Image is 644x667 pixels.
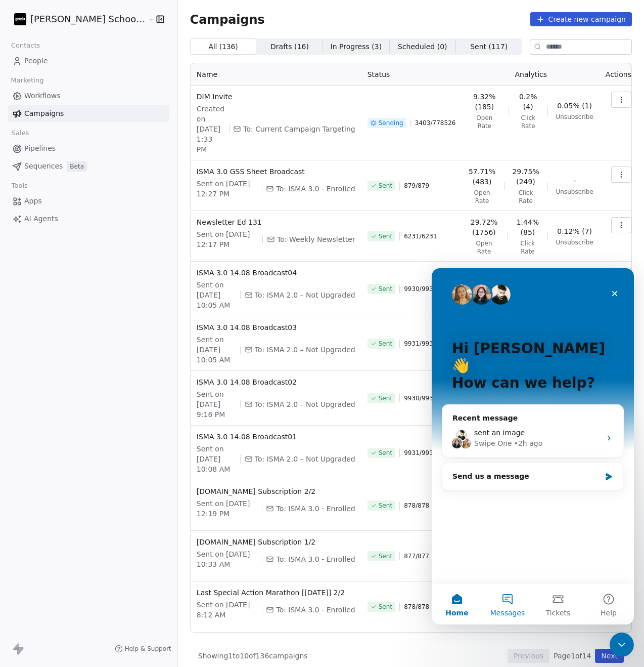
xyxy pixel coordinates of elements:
span: - [573,176,576,186]
span: Beta [67,161,87,172]
span: Sending [379,119,403,127]
span: Open Rate [469,189,496,205]
span: 0.24% (18) [516,268,539,288]
span: Sent [379,340,392,348]
span: Help & Support [125,645,171,653]
span: [PERSON_NAME] School of Finance LLP [30,13,146,26]
th: Name [191,63,361,86]
span: 9931 / 9931 [404,340,437,348]
span: 29.72% (1756) [469,217,500,237]
iframe: Intercom live chat [610,633,634,657]
a: SequencesBeta [8,158,169,175]
span: To: ISMA 3.0 - Enrolled [276,184,355,194]
span: 21.29% (1568) [469,268,500,288]
span: Unsubscribe [556,238,593,246]
span: DIM Invite [197,92,355,102]
span: 29.75% (249) [512,166,539,187]
span: Sent [379,285,392,293]
span: 57.71% (483) [469,166,496,187]
span: To: ISMA 2.0 – Not Upgraded [255,345,355,355]
button: Next [595,649,624,663]
span: Unsubscribe [556,188,593,196]
span: Sent on [DATE] 9:16 PM [197,389,236,420]
span: Sent on [DATE] 10:05 AM [197,335,237,365]
span: Sent on [DATE] 8:12 AM [197,600,258,620]
span: In Progress ( 3 ) [331,41,382,52]
span: To: ISMA 3.0 - Enrolled [276,605,355,615]
a: Apps [8,193,169,210]
span: Contacts [7,38,44,53]
span: To: ISMA 2.0 – Not Upgraded [255,290,355,300]
span: 9930 / 9930 [404,394,437,402]
span: [DOMAIN_NAME] Subscription 2/2 [197,486,355,496]
span: Drafts ( 16 ) [270,41,309,52]
span: 0.05% (1) [557,101,592,111]
span: To: ISMA 3.0 - Enrolled [276,504,355,514]
button: Create new campaign [530,12,632,26]
span: Sent [379,603,392,611]
span: Sent on [DATE] 10:33 AM [197,549,258,569]
a: Campaigns [8,105,169,122]
span: 9930 / 9930 [404,285,437,293]
span: Click Rate [512,189,539,205]
span: To: ISMA 2.0 – Not Upgraded [255,399,355,409]
span: Page 1 of 14 [554,651,591,661]
span: Tools [7,178,32,193]
span: Sent [379,394,392,402]
span: 6231 / 6231 [404,232,437,240]
span: Sent on [DATE] 12:19 PM [197,498,258,519]
span: Marketing [7,73,48,88]
span: Sent [379,232,392,240]
span: ISMA 3.0 14.08 Broadcast04 [197,268,355,278]
span: Sent [379,502,392,510]
span: To: ISMA 3.0 - Enrolled [276,554,355,564]
span: Created on [DATE] 1:33 PM [197,104,225,154]
span: 1.44% (85) [516,217,539,237]
span: To: Current Campaign Targeting [243,124,355,134]
span: Newsletter Ed 131 [197,217,355,227]
span: ISMA 3.0 14.08 Broadcast03 [197,322,355,332]
span: ISMA 3.0 14.08 Broadcast02 [197,377,355,387]
span: [DOMAIN_NAME] Subscription 1/2 [197,537,355,547]
span: 0.12% (7) [557,226,592,236]
a: AI Agents [8,211,169,227]
iframe: Intercom live chat [432,268,634,624]
span: Sent on [DATE] 10:08 AM [197,444,237,474]
a: Help & Support [115,645,171,653]
th: Status [361,63,463,86]
span: 879 / 879 [404,182,429,190]
span: Campaigns [24,108,64,119]
span: Sent [379,182,392,190]
span: 878 / 878 [404,502,429,510]
button: [PERSON_NAME] School of Finance LLP [12,11,141,28]
span: To: Weekly Newsletter [277,234,355,244]
span: Campaigns [190,12,265,26]
img: Zeeshan%20Neck%20Print%20Dark.png [14,13,26,25]
span: Workflows [24,91,61,101]
span: 0.2% (4) [517,92,539,112]
span: Open Rate [469,114,500,130]
span: 3403 / 778526 [415,119,456,127]
span: ISMA 3.0 GSS Sheet Broadcast [197,166,355,177]
span: Click Rate [516,239,539,256]
span: Open Rate [469,239,500,256]
span: To: ISMA 2.0 – Not Upgraded [255,454,355,464]
th: Actions [600,63,637,86]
